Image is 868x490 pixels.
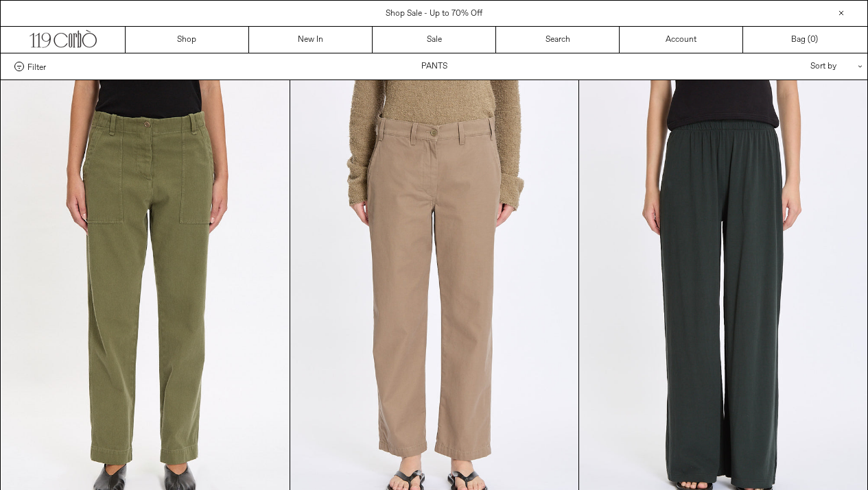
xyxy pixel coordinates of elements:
[249,27,373,53] a: New In
[743,27,867,53] a: Bag ()
[620,27,743,53] a: Account
[810,34,815,45] span: 0
[496,27,620,53] a: Search
[386,8,482,19] a: Shop Sale - Up to 70% Off
[730,53,854,79] div: Sort by
[810,34,818,46] span: )
[373,27,496,53] a: Sale
[27,62,46,71] span: Filter
[126,27,249,53] a: Shop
